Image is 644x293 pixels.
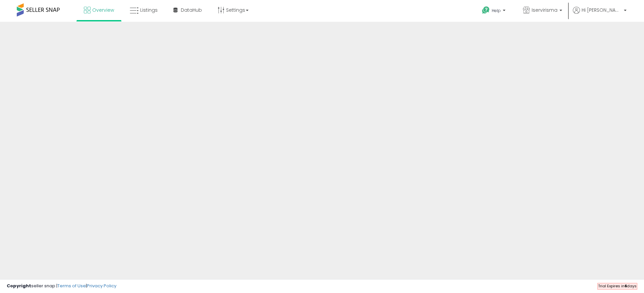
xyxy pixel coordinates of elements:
[582,7,622,13] span: Hi [PERSON_NAME]
[625,283,627,289] b: 6
[7,283,31,289] strong: Copyright
[482,6,490,14] i: Get Help
[598,283,637,289] span: Trial Expires in days
[140,7,158,13] span: Listings
[573,7,627,22] a: Hi [PERSON_NAME]
[87,283,116,289] a: Privacy Policy
[92,7,114,13] span: Overview
[7,283,116,289] div: seller snap | |
[532,7,557,13] span: Iservirisma
[57,283,86,289] a: Terms of Use
[181,7,202,13] span: DataHub
[492,8,501,13] span: Help
[477,1,512,22] a: Help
